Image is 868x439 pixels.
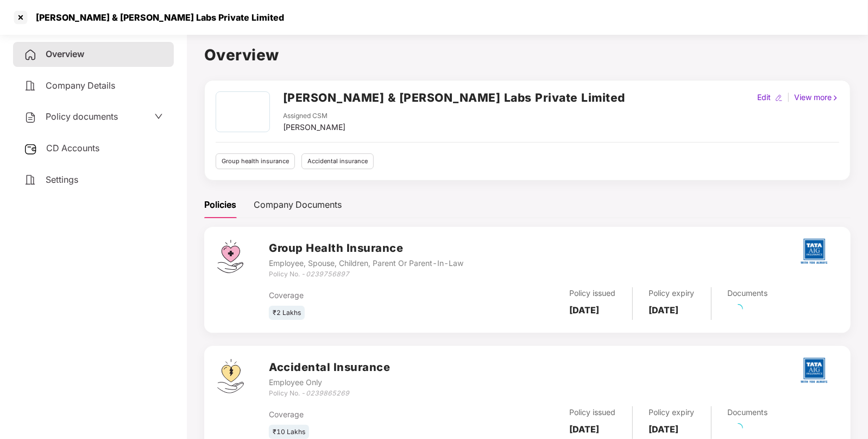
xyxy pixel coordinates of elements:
[283,121,345,133] div: [PERSON_NAME]
[269,388,390,399] div: Policy No. -
[269,257,463,269] div: Employee, Spouse, Children, Parent Or Parent-In-Law
[46,174,78,185] span: Settings
[24,79,37,92] img: svg+xml;base64,PHN2ZyB4bWxucz0iaHR0cDovL3d3dy53My5vcmcvMjAwMC9zdmciIHdpZHRoPSIyNCIgaGVpZ2h0PSIyNC...
[570,424,600,435] b: [DATE]
[832,94,839,102] img: rightIcon
[269,269,463,280] div: Policy No. -
[46,48,84,59] span: Overview
[755,91,773,103] div: Edit
[269,359,390,376] h3: Accidental Insurance
[217,359,244,393] img: svg+xml;base64,PHN2ZyB4bWxucz0iaHR0cDovL3d3dy53My5vcmcvMjAwMC9zdmciIHdpZHRoPSI0OS4zMjEiIGhlaWdodD...
[216,153,295,169] div: Group health insurance
[46,143,99,153] span: CD Accounts
[154,112,163,121] span: down
[46,80,115,91] span: Company Details
[269,306,305,320] div: ₹2 Lakhs
[306,270,349,278] i: 0239756897
[649,305,679,316] b: [DATE]
[24,143,37,156] img: svg+xml;base64,PHN2ZyB3aWR0aD0iMjUiIGhlaWdodD0iMjQiIHZpZXdCb3g9IjAgMCAyNSAyNCIgZmlsbD0ibm9uZSIgeG...
[733,423,743,433] span: loading
[649,424,679,435] b: [DATE]
[728,287,768,299] div: Documents
[649,406,695,418] div: Policy expiry
[269,289,458,301] div: Coverage
[570,287,616,299] div: Policy issued
[301,153,374,169] div: Accidental insurance
[570,305,600,316] b: [DATE]
[29,12,284,23] div: [PERSON_NAME] & [PERSON_NAME] Labs Private Limited
[24,111,37,124] img: svg+xml;base64,PHN2ZyB4bWxucz0iaHR0cDovL3d3dy53My5vcmcvMjAwMC9zdmciIHdpZHRoPSIyNCIgaGVpZ2h0PSIyNC...
[785,91,792,103] div: |
[570,406,616,418] div: Policy issued
[254,198,342,212] div: Company Documents
[792,91,841,103] div: View more
[269,409,458,421] div: Coverage
[269,376,390,388] div: Employee Only
[283,111,345,121] div: Assigned CSM
[795,232,833,270] img: tatag.png
[269,240,463,257] h3: Group Health Insurance
[204,198,236,212] div: Policies
[24,48,37,61] img: svg+xml;base64,PHN2ZyB4bWxucz0iaHR0cDovL3d3dy53My5vcmcvMjAwMC9zdmciIHdpZHRoPSIyNCIgaGVpZ2h0PSIyNC...
[775,94,783,102] img: editIcon
[283,89,625,107] h2: [PERSON_NAME] & [PERSON_NAME] Labs Private Limited
[46,111,118,122] span: Policy documents
[795,351,833,389] img: tatag.png
[24,174,37,187] img: svg+xml;base64,PHN2ZyB4bWxucz0iaHR0cDovL3d3dy53My5vcmcvMjAwMC9zdmciIHdpZHRoPSIyNCIgaGVpZ2h0PSIyNC...
[728,406,768,418] div: Documents
[204,43,851,67] h1: Overview
[217,240,243,273] img: svg+xml;base64,PHN2ZyB4bWxucz0iaHR0cDovL3d3dy53My5vcmcvMjAwMC9zdmciIHdpZHRoPSI0Ny43MTQiIGhlaWdodD...
[306,389,349,397] i: 0239865269
[733,304,743,314] span: loading
[649,287,695,299] div: Policy expiry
